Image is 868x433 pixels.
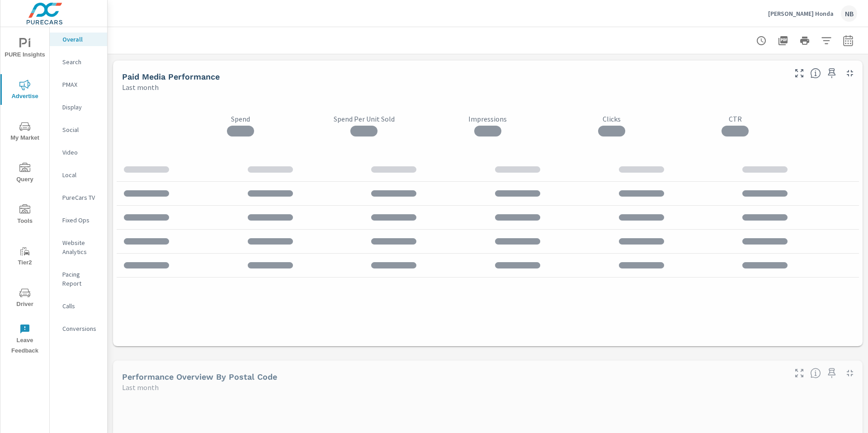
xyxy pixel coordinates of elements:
[810,368,821,379] span: Understand performance data by postal code. Individual postal codes can be selected and expanded ...
[50,55,107,69] div: Search
[50,123,107,136] div: Social
[179,114,302,123] p: Spend
[792,66,807,80] button: Make Fullscreen
[50,299,107,313] div: Calls
[62,80,100,89] p: PMAX
[0,27,49,360] div: nav menu
[50,100,107,114] div: Display
[122,372,277,381] h5: Performance Overview By Postal Code
[50,236,107,259] div: Website Analytics
[302,114,426,123] p: Spend Per Unit Sold
[3,287,47,310] span: Driver
[62,270,100,288] p: Pacing Report
[843,366,857,381] button: Minimize Widget
[62,193,100,202] p: PureCars TV
[50,146,107,159] div: Video
[3,80,47,102] span: Advertise
[792,366,807,381] button: Make Fullscreen
[768,9,834,18] p: [PERSON_NAME] Honda
[62,57,100,66] p: Search
[796,32,814,50] button: Print Report
[122,72,220,81] h5: Paid Media Performance
[3,163,47,185] span: Query
[3,324,47,356] span: Leave Feedback
[50,191,107,204] div: PureCars TV
[62,216,100,225] p: Fixed Ops
[50,168,107,182] div: Local
[3,246,47,268] span: Tier2
[50,322,107,335] div: Conversions
[122,82,159,93] p: Last month
[817,32,835,50] button: Apply Filters
[3,121,47,143] span: My Market
[62,301,100,311] p: Calls
[843,66,857,80] button: Minimize Widget
[50,78,107,91] div: PMAX
[825,66,839,80] span: Save this to your personalized report
[550,114,674,123] p: Clicks
[426,114,550,123] p: Impressions
[122,382,159,393] p: Last month
[62,238,100,256] p: Website Analytics
[674,114,797,123] p: CTR
[774,32,792,50] button: "Export Report to PDF"
[62,35,100,44] p: Overall
[810,68,821,79] span: Understand performance metrics over the selected time range.
[50,33,107,46] div: Overall
[825,366,839,381] span: Save this to your personalized report
[50,268,107,290] div: Pacing Report
[3,38,47,60] span: PURE Insights
[62,324,100,333] p: Conversions
[841,5,857,22] div: NB
[62,125,100,134] p: Social
[62,170,100,179] p: Local
[50,213,107,227] div: Fixed Ops
[3,204,47,226] span: Tools
[62,103,100,112] p: Display
[839,32,857,50] button: Select Date Range
[62,148,100,157] p: Video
